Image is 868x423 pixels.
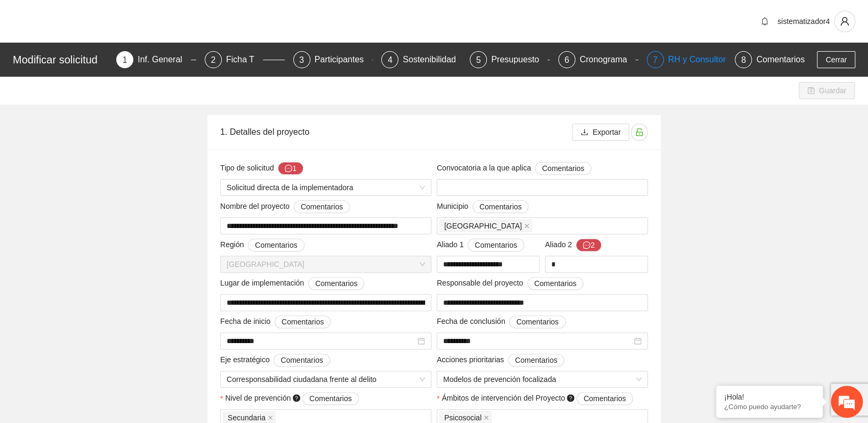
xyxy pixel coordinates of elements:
span: Nombre del proyecto [220,200,350,213]
div: 4Sostenibilidad [381,51,461,68]
span: 6 [564,55,569,64]
span: message [285,165,292,173]
div: Chatee con nosotros ahora [55,54,179,68]
span: Aliado 1 [437,239,524,251]
button: Fecha de inicio [275,315,331,328]
span: Chihuahua [227,256,425,272]
span: close [524,223,529,229]
div: 7RH y Consultores [647,51,727,68]
div: 3Participantes [293,51,373,68]
span: close [268,415,273,420]
span: Modelos de prevención focalizada [443,371,641,387]
span: Estamos en línea. [62,142,147,250]
span: Solicitud directa de la implementadora [227,180,425,196]
span: Comentarios [583,393,625,404]
span: question-circle [293,394,300,402]
span: Región [220,239,304,251]
span: Comentarios [516,316,558,328]
span: Tipo de solicitud [220,162,303,175]
span: Fecha de conclusión [437,315,566,328]
span: Nivel de prevención [225,392,358,405]
button: downloadExportar [572,124,629,141]
span: sistematizador4 [777,17,830,26]
button: Municipio [472,200,528,213]
div: 8Comentarios [735,51,805,68]
button: user [834,11,855,32]
span: Acciones prioritarias [437,354,564,367]
button: Aliado 1 [468,239,524,251]
span: Convocatoria a la que aplica [437,162,591,175]
button: Eje estratégico [274,354,329,367]
span: Comentarios [255,239,297,251]
div: Modificar solicitud [13,51,110,68]
span: Comentarios [515,354,557,366]
span: Comentarios [534,278,576,289]
button: unlock [631,124,648,141]
span: Corresponsabilidad ciudadana frente al delito [227,371,425,387]
span: 1 [123,55,127,64]
span: Municipio [437,200,528,213]
div: Participantes [315,51,373,68]
div: 6Cronograma [558,51,638,68]
span: 4 [388,55,392,64]
div: Comentarios [756,51,805,68]
span: Ámbitos de intervención del Proyecto [441,392,632,405]
button: Convocatoria a la que aplica [535,162,591,175]
button: bell [756,13,773,30]
span: close [484,415,489,420]
span: Comentarios [309,393,351,404]
textarea: Escriba su mensaje y pulse “Intro” [5,291,203,328]
span: user [834,17,855,26]
button: Responsable del proyecto [527,277,583,290]
span: Comentarios [280,354,323,366]
div: Inf. General [138,51,191,68]
span: 2 [211,55,215,64]
span: 7 [653,55,657,64]
span: Chihuahua [439,219,532,232]
span: [GEOGRAPHIC_DATA] [444,220,522,232]
div: 1. Detalles del proyecto [220,117,572,147]
span: message [583,241,590,250]
div: Minimizar ventana de chat en vivo [175,5,200,31]
span: Comentarios [282,316,324,328]
span: Fecha de inicio [220,315,331,328]
span: unlock [631,128,647,136]
div: 2Ficha T [205,51,285,68]
div: ¡Hola! [724,393,815,401]
button: Ámbitos de intervención del Proyecto question-circle [576,392,632,405]
button: saveGuardar [799,82,855,99]
span: Cerrar [825,54,847,66]
span: bell [757,17,773,26]
span: 8 [741,55,746,64]
span: download [581,128,588,137]
div: Cronograma [580,51,636,68]
span: Comentarios [479,201,521,213]
span: Comentarios [475,239,517,251]
button: Región [248,239,304,251]
div: Sostenibilidad [403,51,464,68]
button: Cerrar [817,51,855,68]
span: Responsable del proyecto [437,277,583,290]
button: Nombre del proyecto [294,200,350,213]
button: Lugar de implementación [308,277,364,290]
div: 5Presupuesto [470,51,550,68]
span: Comentarios [315,278,357,289]
button: Aliado 2 [576,239,601,251]
p: ¿Cómo puedo ayudarte? [724,403,815,411]
span: Exportar [592,126,621,138]
div: 1Inf. General [116,51,196,68]
span: Eje estratégico [220,354,330,367]
span: 5 [476,55,481,64]
span: Lugar de implementación [220,277,364,290]
span: Comentarios [301,201,343,213]
div: Presupuesto [491,51,548,68]
span: Comentarios [542,162,584,174]
span: 3 [299,55,304,64]
button: Fecha de conclusión [509,315,565,328]
span: question-circle [567,394,574,402]
div: RH y Consultores [668,51,743,68]
div: Ficha T [226,51,263,68]
span: Aliado 2 [545,239,601,251]
button: Tipo de solicitud [278,162,303,175]
button: Nivel de prevención question-circle [302,392,358,405]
